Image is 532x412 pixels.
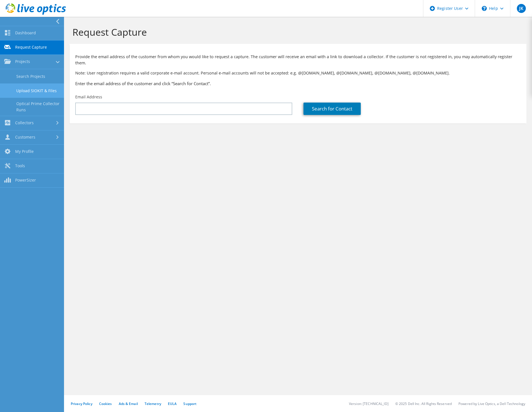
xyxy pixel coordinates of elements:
a: Telemetry [145,401,161,406]
a: EULA [168,401,177,406]
a: Support [183,401,197,406]
svg: \n [482,6,487,11]
h3: Enter the email address of the customer and click “Search for Contact”. [75,80,521,87]
li: Version: [TECHNICAL_ID] [349,401,389,406]
a: Ads & Email [119,401,138,406]
p: Note: User registration requires a valid corporate e-mail account. Personal e-mail accounts will ... [75,70,521,76]
p: Provide the email address of the customer from whom you would like to request a capture. The cust... [75,54,521,66]
h1: Request Capture [72,26,521,38]
a: Privacy Policy [71,401,92,406]
li: Powered by Live Optics, a Dell Technology [458,401,525,406]
a: Search for Contact [303,103,361,115]
label: Email Address [75,94,102,100]
a: Cookies [99,401,112,406]
li: © 2025 Dell Inc. All Rights Reserved [395,401,452,406]
span: JK [517,4,526,13]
